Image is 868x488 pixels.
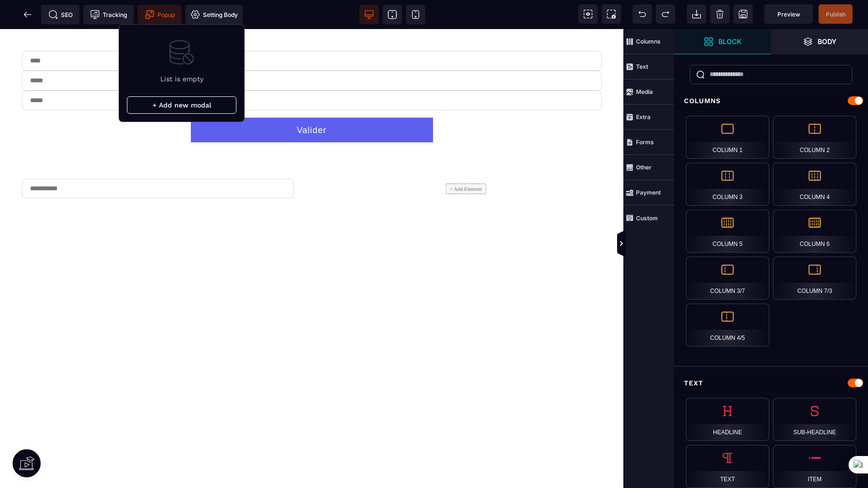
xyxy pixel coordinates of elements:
span: Redo [656,4,675,24]
span: Clear [710,4,729,24]
strong: Payment [636,189,661,196]
strong: Extra [636,113,651,121]
span: Toggle Views [674,229,684,259]
div: Column 2 [773,116,856,159]
div: Column 4/5 [686,304,769,347]
strong: Custom [636,214,658,222]
strong: Media [636,88,653,95]
strong: Body [818,38,837,45]
span: Save [819,4,852,24]
span: Tracking code [83,5,134,24]
div: Column 4 [773,163,856,206]
span: Create Alert Modal [138,5,182,24]
div: Text [674,374,868,392]
span: SEO [48,10,73,19]
span: List is empty [160,75,203,83]
strong: Columns [636,38,661,45]
span: Favicon [186,5,243,24]
span: Publish [826,11,846,18]
button: Valider [191,89,433,113]
span: Tracking [90,10,127,19]
span: Undo [633,4,652,24]
span: Seo meta data [41,5,79,24]
span: Forms [623,130,674,155]
span: View components [578,4,598,24]
div: Headline [686,398,769,441]
span: View desktop [359,5,379,24]
div: Column 3 [686,163,769,206]
strong: Block [718,38,742,45]
span: Media [623,79,674,105]
span: Preview [764,4,813,24]
span: Custom Block [623,205,674,230]
span: Setting Body [190,10,238,19]
div: Column 7/3 [773,257,856,300]
span: Save [733,4,753,24]
span: Open Import Webpage [687,4,706,24]
span: Extra [623,105,674,130]
span: Preview [777,11,800,18]
span: Open Layers [771,29,868,54]
div: Columns [674,92,868,110]
span: View mobile [406,5,425,24]
div: Column 3/7 [686,257,769,300]
strong: Text [636,63,648,70]
div: Text [686,445,769,488]
strong: Other [636,164,651,171]
span: Screenshot [602,4,621,24]
span: Popup [145,10,175,19]
span: Columns [623,29,674,54]
span: Back [18,5,37,24]
div: Sub-headline [773,398,856,441]
div: Item [773,445,856,488]
div: Column 5 [686,210,769,253]
strong: Forms [636,138,654,146]
span: Other [623,155,674,180]
span: View tablet [383,5,402,24]
div: Column 6 [773,210,856,253]
div: Column 1 [686,116,769,159]
span: Text [623,54,674,79]
p: + Add new modal [127,96,236,114]
span: Payment [623,180,674,205]
span: Open Blocks [674,29,771,54]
